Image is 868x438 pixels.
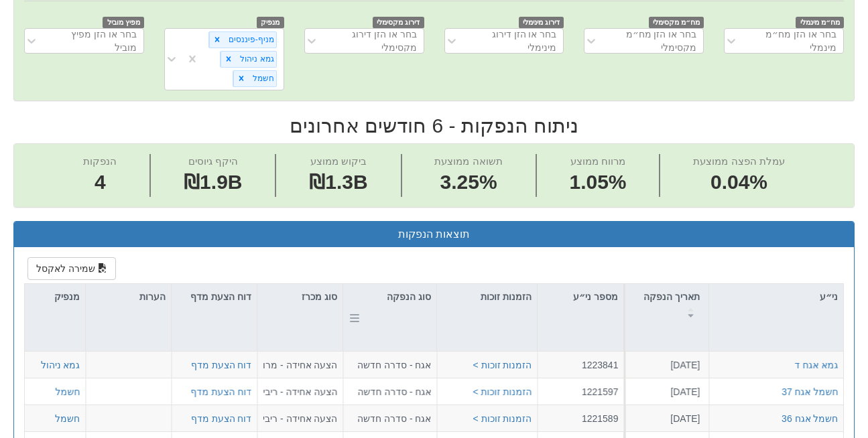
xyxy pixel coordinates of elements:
div: סוג הנפקה [343,284,436,309]
span: 0.04% [693,168,784,197]
div: [DATE] [629,412,700,425]
span: דירוג מקסימלי [373,17,424,28]
div: אגח - סדרה חדשה [349,358,431,372]
button: גמא אגח ד [795,358,839,372]
div: 1223841 [543,358,618,372]
span: מרווח ממוצע [570,155,625,167]
div: הצעה אחידה - ריבית [263,385,337,398]
span: 1.05% [569,168,626,197]
div: הצעה אחידה - מרווח [263,358,337,372]
span: ₪1.3B [309,171,367,193]
span: ביקוש ממוצע [310,155,367,167]
div: הצעה אחידה - ריבית [263,412,337,425]
span: 4 [83,168,117,197]
div: אגח - סדרה חדשה [349,412,431,425]
div: בחר או הזן מח״מ מקסימלי [607,27,696,54]
span: עמלת הפצה ממוצעת [693,155,784,167]
button: גמא ניהול [41,358,80,372]
div: הערות [86,284,171,309]
div: בחר או הזן דירוג מינימלי [467,27,557,54]
button: שמירה לאקסל [27,257,116,280]
a: דוח הצעת מדף [191,360,252,370]
span: מח״מ מקסימלי [649,17,704,28]
span: ₪1.9B [184,171,242,193]
span: הנפקות [83,155,117,167]
div: בחר או הזן דירוג מקסימלי [327,27,417,54]
span: 3.25% [434,168,502,197]
div: חשמל [249,71,276,86]
span: תשואה ממוצעת [434,155,502,167]
div: 1221589 [543,412,618,425]
div: דוח הצעת מדף [172,284,257,325]
div: הזמנות זוכות [437,284,537,309]
div: 1221597 [543,385,618,398]
button: הזמנות זוכות > [473,412,532,425]
h2: ניתוח הנפקות - 6 חודשים אחרונים [13,115,855,137]
div: [DATE] [629,385,700,398]
div: [DATE] [629,358,700,372]
div: בחר או הזן מח״מ מינמלי [747,27,836,54]
div: תאריך הנפקה [625,284,708,325]
div: גמא ניהול [236,52,275,67]
span: היקף גיוסים [188,155,238,167]
a: דוח הצעת מדף [191,386,252,397]
div: בחר או הזן מפיץ מוביל [47,27,137,54]
button: חשמל אגח 36 [782,412,838,425]
div: ני״ע [709,284,843,309]
button: הזמנות זוכות > [473,385,532,398]
h3: תוצאות הנפקות [24,228,844,240]
div: אגח - סדרה חדשה [349,385,431,398]
div: סוג מכרז [257,284,343,309]
span: מפיץ מוביל [103,17,144,28]
div: מניף-פיננסים [225,32,276,48]
span: מנפיק [257,17,284,28]
button: חשמל אגח 37 [782,385,838,398]
button: חשמל [55,412,80,425]
div: מספר ני״ע [538,284,623,309]
span: דירוג מינימלי [519,17,564,28]
button: הזמנות זוכות > [473,358,532,372]
button: חשמל [55,385,80,398]
span: מח״מ מינמלי [796,17,844,28]
a: דוח הצעת מדף [191,413,252,424]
